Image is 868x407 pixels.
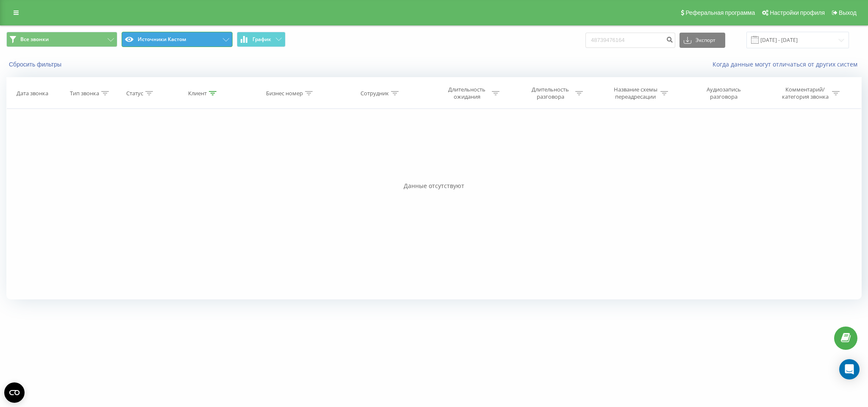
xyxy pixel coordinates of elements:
input: Поиск по номеру [585,33,675,48]
button: Open CMP widget [4,382,25,403]
div: Статус [126,90,143,97]
button: Сбросить фильтры [6,61,66,68]
a: Когда данные могут отличаться от других систем [713,60,862,68]
div: Комментарий/категория звонка [780,86,830,100]
button: Все звонки [6,32,117,47]
span: График [252,36,271,42]
div: Клиент [188,90,207,97]
button: График [237,32,286,47]
span: Реферальная программа [685,9,755,16]
div: Тип звонка [70,90,99,97]
div: Название схемы переадресации [613,86,658,100]
div: Open Intercom Messenger [839,359,860,379]
button: Экспорт [679,33,725,48]
span: Выход [839,9,857,16]
div: Длительность ожидания [444,86,490,100]
div: Бизнес номер [266,90,303,97]
span: Настройки профиля [770,9,825,16]
div: Аудиозапись разговора [696,86,752,100]
button: Источники Кастом [122,32,233,47]
div: Дата звонка [17,90,48,97]
span: Все звонки [20,36,49,43]
div: Сотрудник [361,90,389,97]
div: Данные отсутствуют [6,182,862,190]
div: Длительность разговора [528,86,573,100]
